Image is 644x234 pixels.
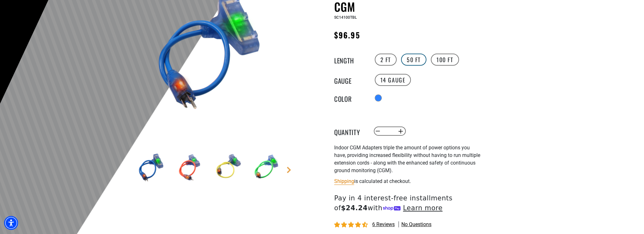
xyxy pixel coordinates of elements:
span: 6 reviews [372,221,395,227]
a: Shipping [334,178,354,184]
label: 100 FT [431,54,459,66]
span: Indoor CGM Adapters triple the amount of power options you have, providing increased flexibility ... [334,145,480,173]
legend: Gauge [334,76,366,84]
img: yellow [209,149,246,186]
span: SC14100TBL [334,15,357,20]
legend: Color [334,94,366,102]
div: is calculated at checkout. [334,177,489,185]
span: No questions [401,221,431,228]
label: 2 FT [375,54,397,66]
label: 50 FT [401,54,426,66]
img: orange [171,149,208,186]
span: $96.95 [334,29,360,41]
a: Next [286,167,292,173]
div: Accessibility Menu [4,216,18,230]
legend: Length [334,55,366,64]
img: green [248,149,284,186]
img: blue [133,149,169,186]
label: 14 Gauge [375,74,411,86]
label: Quantity [334,127,366,135]
span: 4.33 stars [334,222,369,228]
